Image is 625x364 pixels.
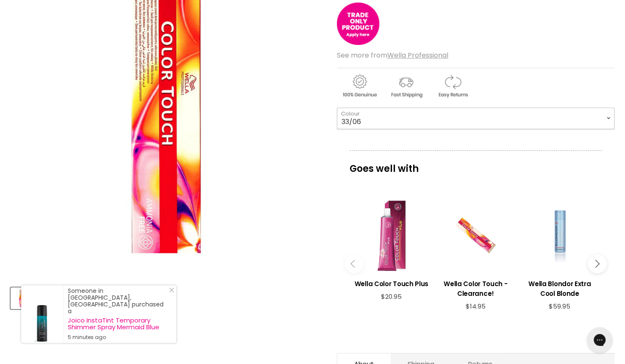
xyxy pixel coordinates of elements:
[169,287,174,292] svg: Close Icon
[68,317,168,331] a: Joico InstaTint Temporary Shimmer Spray Mermaid Blue
[381,292,402,301] span: $20.95
[11,288,31,308] img: Wella Color Touch Plus - Clearance!
[438,279,513,298] h3: Wella Color Touch - Clearance!
[522,279,597,298] h3: Wella Blondor Extra Cool Blonde
[68,334,168,341] small: 5 minutes ago
[11,287,32,309] button: Wella Color Touch Plus - Clearance!
[350,150,602,178] p: Goes well with
[438,273,513,303] a: View product:Wella Color Touch - Clearance!
[9,285,323,309] div: Product thumbnails
[522,273,597,303] a: View product:Wella Blondor Extra Cool Blonde
[354,273,429,293] a: View product:Wella Color Touch Plus
[68,287,168,341] div: Someone in [GEOGRAPHIC_DATA], [GEOGRAPHIC_DATA] purchased a
[430,73,475,99] img: returns.gif
[166,287,174,296] a: Close Notification
[337,3,379,45] img: tradeonly_small.jpg
[21,285,64,343] a: Visit product page
[466,302,486,311] span: $14.95
[354,279,429,289] h3: Wella Color Touch Plus
[383,73,428,99] img: shipping.gif
[387,50,448,60] a: Wella Professional
[549,302,570,311] span: $59.95
[583,324,617,356] iframe: Gorgias live chat messenger
[337,73,382,99] img: genuine.gif
[337,50,448,60] span: See more from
